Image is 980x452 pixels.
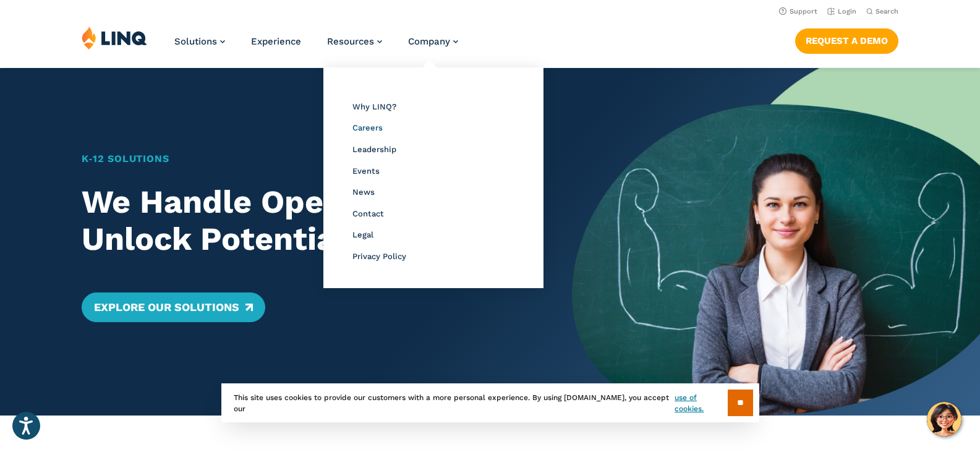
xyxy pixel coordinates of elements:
[352,230,373,239] a: Legal
[82,26,147,49] img: LINQ | K‑12 Software
[866,7,898,16] button: Open Search Bar
[352,166,380,176] a: Events
[221,383,759,422] div: This site uses cookies to provide our customers with a more personal experience. By using [DOMAIN...
[927,402,961,437] button: Hello, have a question? Let’s chat.
[795,26,898,53] nav: Button Navigation
[174,36,217,47] span: Solutions
[795,28,898,53] a: Request a Demo
[352,209,384,218] a: Contact
[174,26,458,67] nav: Primary Navigation
[82,151,532,166] h1: K‑12 Solutions
[352,102,396,111] a: Why LINQ?
[352,252,406,261] a: Privacy Policy
[572,68,980,416] img: Home Banner
[779,7,817,15] a: Support
[352,123,383,132] a: Careers
[251,36,301,47] a: Experience
[82,292,265,322] a: Explore Our Solutions
[327,36,374,47] span: Resources
[82,184,532,258] h2: We Handle Operations. You Unlock Potential.
[408,36,458,47] a: Company
[352,145,396,154] a: Leadership
[408,36,450,47] span: Company
[352,187,375,197] a: News
[827,7,856,15] a: Login
[174,36,225,47] a: Solutions
[876,7,898,15] span: Search
[327,36,382,47] a: Resources
[675,392,727,414] a: use of cookies.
